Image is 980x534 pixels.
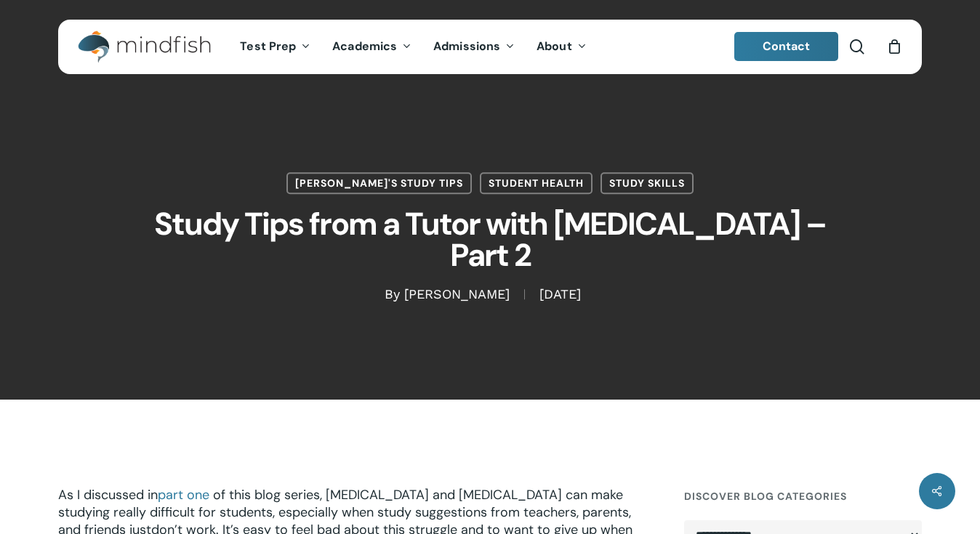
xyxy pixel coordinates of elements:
span: [DATE] [524,290,595,300]
a: Admissions [422,41,526,53]
a: Academics [321,41,422,53]
h1: Study Tips from a Tutor with [MEDICAL_DATA] – Part 2 [126,194,854,286]
span: About [537,39,572,54]
span: Test Prep [240,39,296,54]
span: Academics [332,39,397,54]
a: [PERSON_NAME]'s Study Tips [286,172,472,194]
a: part one [158,486,209,503]
iframe: Chatbot [884,438,960,514]
a: [PERSON_NAME] [404,287,510,302]
span: By [385,290,400,300]
a: Test Prep [229,41,321,53]
a: About [526,41,598,53]
a: Study Skills [601,172,694,194]
a: Contact [734,32,839,61]
span: Admissions [433,39,500,54]
span: As I discussed in [58,486,213,503]
span: Contact [763,39,811,54]
nav: Main Menu [229,20,597,74]
a: Student Health [480,172,593,194]
h4: Discover Blog Categories [684,483,922,509]
header: Main Menu [58,20,922,74]
a: Cart [886,39,902,54]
